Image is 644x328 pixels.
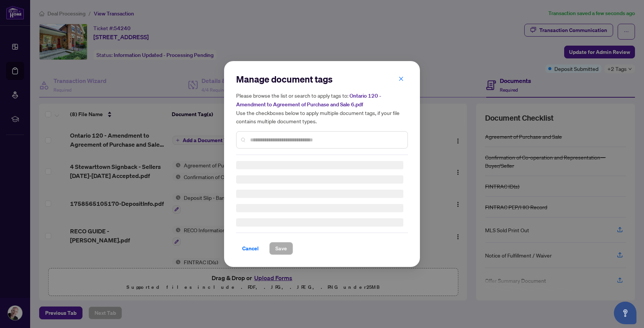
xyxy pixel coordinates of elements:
[614,302,636,324] button: Open asap
[236,242,265,255] button: Cancel
[236,73,408,85] h2: Manage document tags
[269,242,293,255] button: Save
[398,76,404,81] span: close
[242,242,259,254] span: Cancel
[236,91,408,125] h5: Please browse the list or search to apply tags to: Use the checkboxes below to apply multiple doc...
